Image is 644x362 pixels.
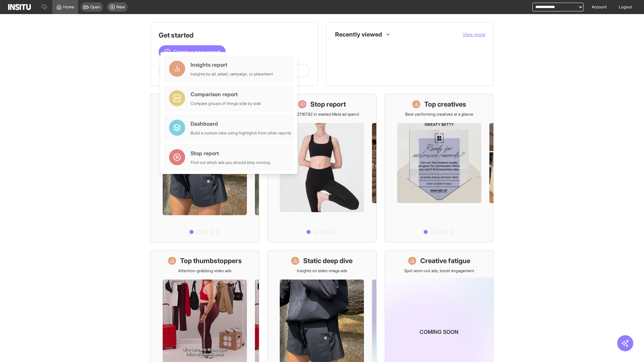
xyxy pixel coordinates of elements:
button: Create a new report [159,45,226,59]
div: Find out which ads you should stop running [191,160,270,165]
h1: Get started [159,31,310,40]
div: Insights by ad, adset, campaign, or placement [191,71,273,77]
p: Attention-grabbing video ads [178,268,231,274]
p: Insights on static image ads [297,268,347,274]
a: Top creativesBest-performing creatives at a glance [385,94,494,242]
span: Create a new report [173,48,220,56]
a: Stop reportSave £27,167.82 in wasted Meta ad spend [267,94,376,242]
img: Logo [8,4,31,10]
div: Build a custom view using highlights from other reports [191,130,291,136]
button: View more [463,31,485,38]
h1: Static deep dive [303,256,353,265]
span: New [116,4,125,10]
div: Compare groups of things side by side [191,101,261,106]
div: Insights report [191,61,273,69]
p: Save £27,167.82 in wasted Meta ad spend [285,112,359,117]
h1: Top creatives [424,100,466,109]
span: Open [90,4,100,10]
a: What's live nowSee all active ads instantly [150,94,259,242]
h1: Top thumbstoppers [180,256,242,265]
span: View more [463,32,485,37]
div: Stop report [191,149,270,157]
div: Dashboard [191,120,291,128]
div: Comparison report [191,90,261,98]
p: Best-performing creatives at a glance [405,112,473,117]
span: Home [63,4,74,10]
h1: Stop report [310,100,346,109]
